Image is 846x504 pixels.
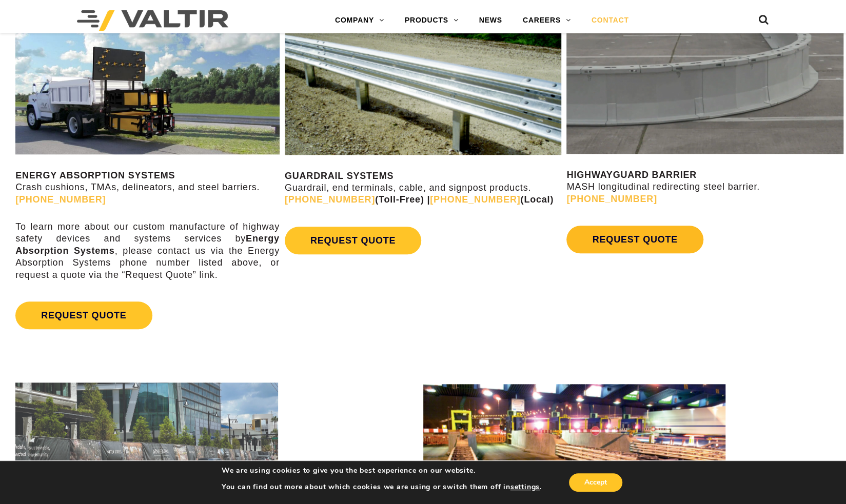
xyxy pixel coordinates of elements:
button: settings [510,482,540,492]
a: CAREERS [513,10,581,31]
p: You can find out more about which cookies we are using or switch them off in . [222,482,542,492]
a: REQUEST QUOTE [285,227,421,254]
strong: Energy Absorption Systems [15,233,280,255]
img: Valtir [77,10,228,31]
a: CONTACT [581,10,639,31]
strong: ENERGY ABSORPTION SYSTEMS [15,170,175,180]
a: REQUEST QUOTE [566,226,703,253]
a: [PHONE_NUMBER] [430,194,520,205]
p: To learn more about our custom manufacture of highway safety devices and systems services by , pl... [15,221,280,281]
p: Crash cushions, TMAs, delineators, and steel barriers. [15,170,280,206]
a: [PHONE_NUMBER] [566,194,657,204]
strong: GUARDRAIL SYSTEMS [285,171,394,181]
button: Accept [569,473,622,492]
strong: HIGHWAYGUARD BARRIER [566,170,696,180]
a: REQUEST QUOTE [15,301,152,329]
strong: (Toll-Free) | (Local) [285,194,554,205]
a: [PHONE_NUMBER] [15,194,106,205]
img: Guardrail Contact Us Page Image [285,15,562,154]
p: We are using cookies to give you the best experience on our website. [222,466,542,475]
p: Guardrail, end terminals, cable, and signpost products. [285,170,562,206]
a: NEWS [469,10,513,31]
a: PRODUCTS [395,10,469,31]
img: Radius-Barrier-Section-Highwayguard3 [566,15,843,154]
a: COMPANY [325,10,395,31]
a: [PHONE_NUMBER] [285,194,375,205]
img: SS180M Contact Us Page Image [15,15,280,154]
p: MASH longitudinal redirecting steel barrier. [566,169,843,205]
